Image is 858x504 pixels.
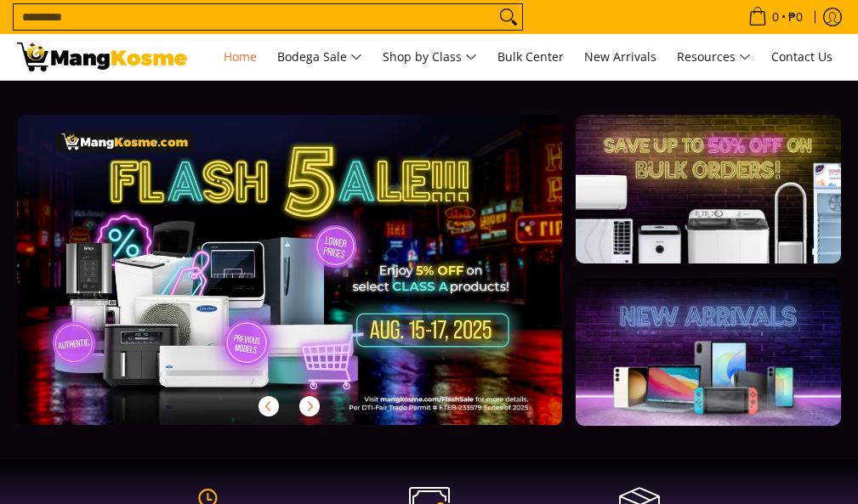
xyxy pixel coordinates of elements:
[763,34,841,80] a: Contact Us
[584,48,656,65] span: New Arrivals
[495,4,522,30] button: Search
[786,11,805,23] span: ₱0
[269,34,371,80] a: Bodega Sale
[204,34,841,80] nav: Main Menu
[677,47,751,68] span: Resources
[374,34,486,80] a: Shop by Class
[17,42,187,71] img: Mang Kosme: Your Home Appliances Warehouse Sale Partner!
[250,388,287,425] button: Previous
[497,48,564,65] span: Bulk Center
[576,34,665,80] a: New Arrivals
[17,115,617,452] a: More
[770,11,781,23] span: 0
[277,47,362,68] span: Bodega Sale
[743,8,808,26] span: •
[215,34,265,80] a: Home
[771,48,832,65] span: Contact Us
[383,47,477,68] span: Shop by Class
[668,34,759,80] a: Resources
[224,48,257,65] span: Home
[291,388,328,425] button: Next
[489,34,572,80] a: Bulk Center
